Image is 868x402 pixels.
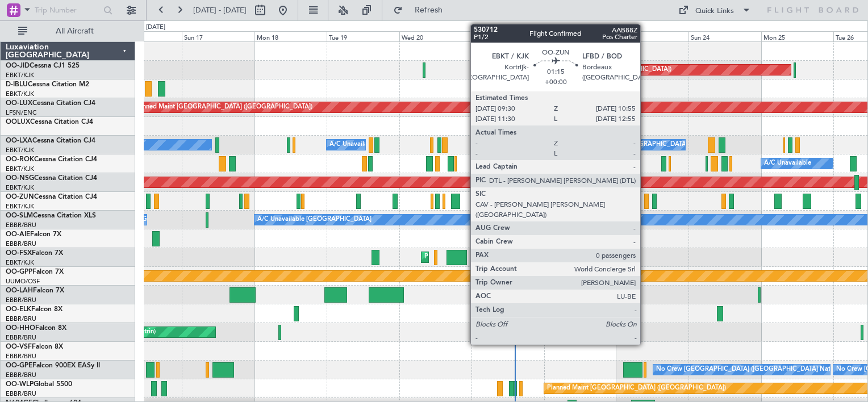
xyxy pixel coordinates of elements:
[6,119,93,125] a: OOLUXCessna Citation CJ4
[193,5,247,15] span: [DATE] - [DATE]
[6,202,34,211] a: EBKT/KJK
[182,31,254,41] div: Sun 17
[673,1,757,19] button: Quick Links
[695,6,734,17] div: Quick Links
[493,61,671,78] div: Planned Maint [GEOGRAPHIC_DATA] ([GEOGRAPHIC_DATA])
[6,306,62,313] a: OO-ELKFalcon 8X
[146,23,165,32] div: [DATE]
[6,119,30,125] span: OOLUX
[764,155,811,172] div: A/C Unavailable
[424,249,557,266] div: Planned Maint Kortrijk-[GEOGRAPHIC_DATA]
[544,31,616,41] div: Fri 22
[6,62,30,69] span: OO-JID
[6,231,30,238] span: OO-AIE
[6,194,34,200] span: OO-ZUN
[6,212,33,219] span: OO-SLM
[133,99,312,116] div: Planned Maint [GEOGRAPHIC_DATA] ([GEOGRAPHIC_DATA])
[6,81,89,88] a: D-IBLUCessna Citation M2
[688,31,761,41] div: Sun 24
[6,390,36,398] a: EBBR/BRU
[6,362,100,369] a: OO-GPEFalcon 900EX EASy II
[6,137,95,144] a: OO-LXACessna Citation CJ4
[6,306,31,313] span: OO-ELK
[6,333,36,342] a: EBBR/BRU
[6,100,95,107] a: OO-LUXCessna Citation CJ4
[6,315,36,323] a: EBBR/BRU
[6,146,34,154] a: EBKT/KJK
[6,344,63,350] a: OO-VSFFalcon 8X
[616,31,688,41] div: Sat 23
[30,27,120,35] span: All Aircraft
[35,2,100,19] input: Trip Number
[6,277,40,286] a: UUMO/OSF
[6,381,34,388] span: OO-WLP
[254,31,327,41] div: Mon 18
[6,156,97,163] a: OO-ROKCessna Citation CJ4
[6,325,35,332] span: OO-HHO
[6,90,34,98] a: EBKT/KJK
[6,352,36,361] a: EBBR/BRU
[505,136,716,153] div: A/C Unavailable [GEOGRAPHIC_DATA] ([GEOGRAPHIC_DATA] National)
[6,175,34,182] span: OO-NSG
[110,31,182,41] div: Sat 16
[761,31,833,41] div: Mon 25
[471,31,544,41] div: Thu 21
[405,6,453,14] span: Refresh
[327,31,399,41] div: Tue 19
[547,380,726,397] div: Planned Maint [GEOGRAPHIC_DATA] ([GEOGRAPHIC_DATA])
[6,81,28,88] span: D-IBLU
[6,381,72,388] a: OO-WLPGlobal 5500
[6,258,34,267] a: EBKT/KJK
[6,183,34,192] a: EBKT/KJK
[6,137,32,144] span: OO-LXA
[6,287,33,294] span: OO-LAH
[6,100,32,107] span: OO-LUX
[6,250,63,257] a: OO-FSXFalcon 7X
[6,296,36,304] a: EBBR/BRU
[6,269,64,275] a: OO-GPPFalcon 7X
[6,250,32,257] span: OO-FSX
[6,194,97,200] a: OO-ZUNCessna Citation CJ4
[6,269,32,275] span: OO-GPP
[6,62,80,69] a: OO-JIDCessna CJ1 525
[388,1,456,19] button: Refresh
[257,211,372,228] div: A/C Unavailable [GEOGRAPHIC_DATA]
[6,156,34,163] span: OO-ROK
[6,231,61,238] a: OO-AIEFalcon 7X
[12,22,123,40] button: All Aircraft
[6,344,32,350] span: OO-VSF
[6,212,96,219] a: OO-SLMCessna Citation XLS
[329,136,541,153] div: A/C Unavailable [GEOGRAPHIC_DATA] ([GEOGRAPHIC_DATA] National)
[6,325,66,332] a: OO-HHOFalcon 8X
[6,175,97,182] a: OO-NSGCessna Citation CJ4
[6,71,34,79] a: EBKT/KJK
[6,371,36,379] a: EBBR/BRU
[656,361,846,378] div: No Crew [GEOGRAPHIC_DATA] ([GEOGRAPHIC_DATA] National)
[6,240,36,248] a: EBBR/BRU
[6,108,37,117] a: LFSN/ENC
[6,165,34,173] a: EBKT/KJK
[6,362,32,369] span: OO-GPE
[399,31,471,41] div: Wed 20
[6,221,36,229] a: EBBR/BRU
[6,287,64,294] a: OO-LAHFalcon 7X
